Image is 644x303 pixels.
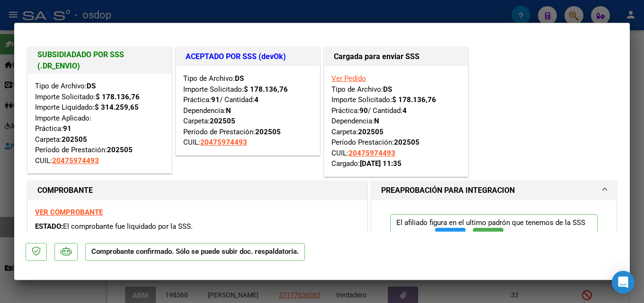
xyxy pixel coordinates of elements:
h1: Cargada para enviar SSS [334,51,458,62]
strong: 202505 [107,146,133,154]
strong: 91 [211,95,220,104]
strong: $ 178.136,76 [96,93,140,101]
strong: $ 178.136,76 [244,85,288,94]
strong: DS [235,74,244,83]
span: El comprobante fue liquidado por la SSS. [63,222,193,231]
strong: COMPROBANTE [37,186,93,195]
a: Ver Pedido [331,74,366,83]
p: El afiliado figura en el ultimo padrón que tenemos de la SSS de [390,214,598,250]
span: 20475974493 [349,149,395,157]
h1: ACEPTADO POR SSS (devOk) [186,51,310,62]
strong: 90 [359,106,368,115]
strong: N [226,106,231,115]
strong: 91 [63,124,72,133]
div: Tipo de Archivo: Importe Solicitado: Práctica: / Cantidad: Dependencia: Carpeta: Período Prestaci... [331,73,461,169]
strong: 4 [254,95,259,104]
strong: 202505 [62,135,87,144]
strong: N [374,117,379,125]
span: 20475974493 [52,156,99,165]
mat-expansion-panel-header: PREAPROBACIÓN PARA INTEGRACION [372,181,616,200]
div: Open Intercom Messenger [612,271,635,294]
button: SSS [473,228,503,245]
strong: [DATE] 11:35 [360,159,402,168]
strong: 202505 [358,128,384,136]
a: VER COMPROBANTE [35,208,103,216]
strong: $ 178.136,76 [392,95,436,104]
span: ESTADO: [35,222,63,231]
strong: $ 314.259,65 [95,103,139,112]
p: Comprobante confirmado. Sólo se puede subir doc. respaldatoria. [85,243,305,261]
div: Tipo de Archivo: Importe Solicitado: Práctica: / Cantidad: Dependencia: Carpeta: Período de Prest... [183,73,313,148]
strong: 202505 [255,128,281,136]
div: Tipo de Archivo: Importe Solicitado: Importe Liquidado: Importe Aplicado: Práctica: Carpeta: Perí... [35,81,164,166]
span: 20475974493 [200,138,247,147]
button: FTP [435,228,465,245]
h1: SUBSIDIADADO POR SSS (.DR_ENVIO) [37,49,162,72]
strong: 4 [402,106,407,115]
strong: 202505 [394,138,420,147]
h1: PREAPROBACIÓN PARA INTEGRACION [381,185,515,196]
strong: 202505 [210,117,235,125]
strong: DS [383,85,392,94]
strong: DS [87,82,96,90]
